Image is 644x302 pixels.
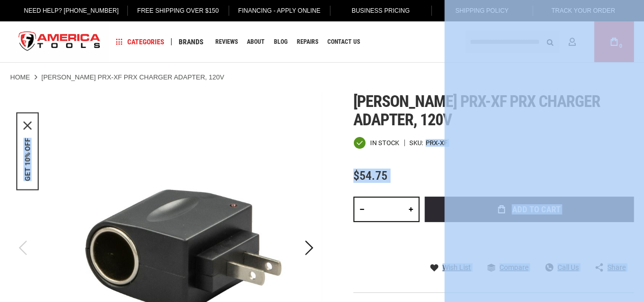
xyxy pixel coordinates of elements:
button: GET 10% OFF [23,138,32,181]
a: Blog [269,35,292,49]
span: Blog [274,39,288,45]
button: Close [23,121,32,129]
a: Home [10,73,30,82]
span: Reviews [215,39,238,45]
a: Brands [174,35,208,49]
span: Contact Us [327,39,360,45]
div: PRX-XF [426,140,447,146]
span: Repairs [297,39,318,45]
span: In stock [370,140,399,146]
strong: SKU [409,140,426,146]
a: Reviews [211,35,242,49]
span: About [247,39,265,45]
span: Categories [116,38,164,45]
a: Contact Us [323,35,365,49]
span: Brands [179,38,204,45]
img: America Tools [10,23,109,61]
div: Availability [353,136,399,149]
strong: [PERSON_NAME] PRX-XF PRX CHARGER ADAPTER, 120V [41,73,224,81]
span: Wish List [442,264,471,271]
span: $54.75 [353,169,387,183]
a: About [242,35,269,49]
a: Categories [111,35,169,49]
span: [PERSON_NAME] prx-xf prx charger adapter, 120v [353,92,600,129]
a: Wish List [430,263,471,272]
button: Add to Cart [425,197,634,222]
svg: close icon [23,121,32,129]
a: Repairs [292,35,323,49]
a: store logo [10,23,109,61]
